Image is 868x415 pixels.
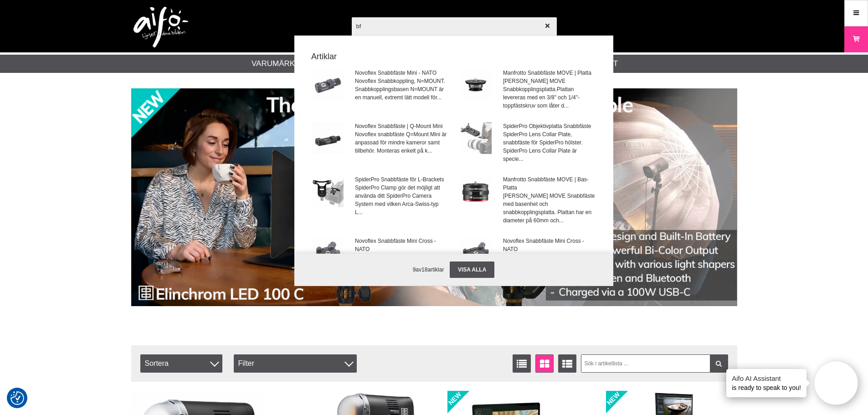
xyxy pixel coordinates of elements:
img: sg306-001.jpg [460,122,492,154]
span: SpiderPro Lens Collar Plate, snabbfäste för SpiderPro hölster. SpiderPro Lens Collar Plate är spe... [503,130,596,163]
span: [PERSON_NAME] MOVE Snabbfäste med basenhet och snabbkopplingsplatta. Plattan har en diameter på 6... [503,192,596,225]
span: Novoflex Snabbfäste Mini - NATO [355,69,447,77]
span: Novoflex Snabbfäste | Q-Mount Mini [355,122,447,130]
a: Novoflex Snabbfäste Mini - NATONovoflex Snabbkoppling, N=MOUNT. Snabbkopplingsbasen N=MOUNT är en... [306,63,453,116]
a: Manfrotto Snabbfäste MOVE | Bas-Platta[PERSON_NAME] MOVE Snabbfäste med basenhet och snabbkopplin... [454,170,601,231]
button: Samtyckesinställningar [10,390,24,406]
img: Revisit consent button [10,391,24,405]
img: no-n-mount-xq-001.jpg [460,237,492,269]
img: no-n-mount-001.jpg [312,69,344,101]
span: Novoflex Snabbfäste Mini Cross - NATO [355,237,447,253]
img: ma-mvaqr-001.jpg [460,175,492,207]
span: Novoflex snabbfäste Q=Mount Mini är anpassad för mindre kameror samt tillbehör. Monteras enkelt p... [355,130,447,155]
a: Novoflex Snabbfäste Mini Cross - NATONovoflex Snabbfäste Mini Cross, NATO och ARCA kompatibel. Sn... [454,231,601,292]
a: Visa alla [450,261,494,278]
img: ma-mvaqr-plate-001.jpg [460,69,492,101]
span: artiklar [427,266,444,273]
span: 9 [413,266,416,273]
a: Manfrotto Snabbfäste MOVE | Platta[PERSON_NAME] MOVE Snabbkopplingsplatta.Plattan levereras med e... [454,63,601,116]
span: SpiderPro Clamp gör det möjligt att använda ditt SpiderPro Camera System med vilken Arca-Swiss-ty... [355,184,447,216]
span: [PERSON_NAME] MOVE Snabbkopplingsplatta.Plattan levereras med en 3/8" och 1/4"-toppfästskruv som ... [503,77,596,110]
span: av [416,266,421,273]
strong: Artiklar [306,51,602,63]
span: Novoflex Snabbkoppling, N=MOUNT. Snabbkopplingsbasen N=MOUNT är en manuell, extremt lätt modell f... [355,77,447,102]
span: SpiderPro Objektivplatta Snabbfäste [503,122,596,130]
a: Varumärken [252,58,306,70]
img: no-q-mount-mini-001.jpg [312,122,344,154]
img: logo.png [134,7,188,48]
span: SpiderPro Snabbfäste för L-Brackets [355,175,447,184]
a: Novoflex Snabbfäste Mini Cross - NATONovoflex Snabbkoppling Mini Cross, NATO kompatibel. Snabbfäs... [306,231,453,292]
a: SpiderPro Snabbfäste för L-BracketsSpiderPro Clamp gör det möjligt att använda ditt SpiderPro Cam... [306,170,453,231]
span: 18 [421,266,427,273]
img: no-n-mount-x-001.jpg [312,237,344,269]
a: Novoflex Snabbfäste | Q-Mount MiniNovoflex snabbfäste Q=Mount Mini är anpassad för mindre kameror... [306,117,453,169]
input: Sök produkter ... [352,10,557,42]
img: sg735-001.jpg [312,175,344,207]
span: Manfrotto Snabbfäste MOVE | Bas-Platta [503,175,596,192]
span: Manfrotto Snabbfäste MOVE | Platta [503,69,596,77]
span: Novoflex Snabbfäste Mini Cross - NATO [503,237,596,253]
a: SpiderPro Objektivplatta SnabbfästeSpiderPro Lens Collar Plate, snabbfäste för SpiderPro hölster.... [454,117,601,169]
